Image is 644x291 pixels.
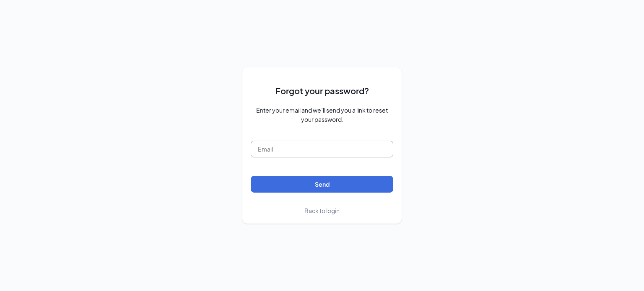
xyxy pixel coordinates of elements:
input: Email [251,141,393,157]
a: Back to login [304,206,340,215]
span: Enter your email and we’ll send you a link to reset your password. [251,106,393,124]
button: Send [251,176,393,193]
span: Forgot your password? [275,84,369,97]
span: Back to login [304,207,340,214]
